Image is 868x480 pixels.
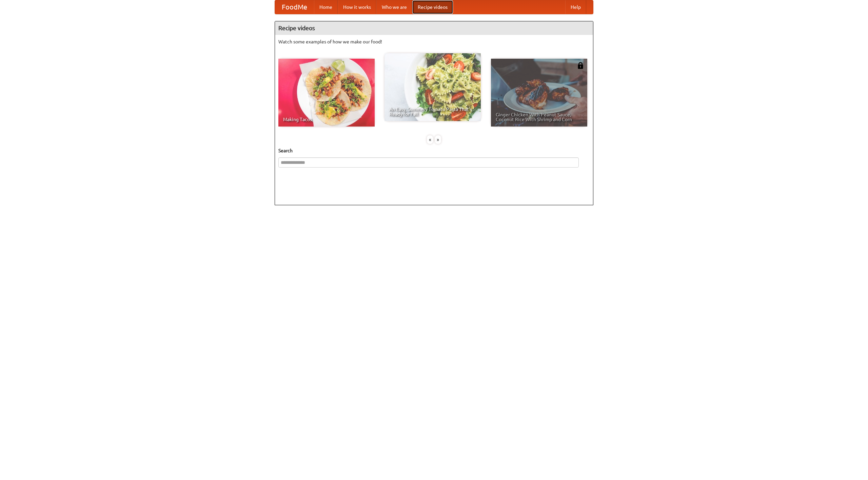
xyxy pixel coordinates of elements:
a: Recipe videos [412,0,453,14]
a: Who we are [376,0,412,14]
div: » [435,135,441,144]
span: Making Tacos [283,117,370,122]
a: Home [314,0,338,14]
a: Making Tacos [278,59,375,127]
img: 483408.png [577,62,584,69]
span: An Easy, Summery Tomato Pasta That's Ready for Fall [389,107,476,116]
p: Watch some examples of how we make our food! [278,38,590,45]
a: An Easy, Summery Tomato Pasta That's Ready for Fall [384,53,481,121]
a: FoodMe [275,0,314,14]
h5: Search [278,147,590,154]
div: « [427,135,433,144]
a: How it works [338,0,376,14]
a: Help [565,0,586,14]
h4: Recipe videos [275,21,593,35]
